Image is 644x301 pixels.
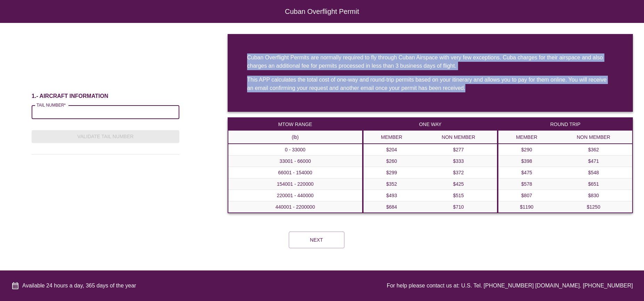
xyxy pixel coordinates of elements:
[28,11,616,12] h6: Cuban Overflight Permit
[555,144,633,156] td: $362
[420,156,498,167] td: $333
[363,156,420,167] td: $260
[498,190,555,201] td: $807
[228,118,362,131] th: MTOW RANGE
[387,282,633,290] div: For help please contact us at: U.S. Tel. [PHONE_NUMBER] [DOMAIN_NAME]. [PHONE_NUMBER]
[247,53,613,70] div: Cuban Overflight Permits are normally required to fly through Cuban Airspace with very few except...
[363,167,420,178] td: $299
[555,167,633,178] td: $548
[498,118,633,131] th: ROUND TRIP
[363,178,420,190] td: $352
[228,178,362,190] th: 154001 - 220000
[228,201,362,213] th: 440001 - 2200000
[555,156,633,167] td: $471
[228,156,362,167] th: 33001 - 66000
[420,144,498,156] td: $277
[36,102,66,108] label: TAIL NUMBER*
[498,117,633,213] table: a dense table
[228,131,362,144] th: (lb)
[498,131,555,144] th: MEMBER
[498,178,555,190] td: $578
[498,201,555,213] td: $1190
[555,131,633,144] th: NON MEMBER
[498,144,555,156] td: $290
[420,167,498,178] td: $372
[32,93,179,100] h6: 1.- AIRCRAFT INFORMATION
[363,131,420,144] th: MEMBER
[420,201,498,213] td: $710
[498,167,555,178] td: $475
[363,201,420,213] td: $684
[228,117,363,213] table: a dense table
[363,144,420,156] td: $204
[228,167,362,178] th: 66001 - 154000
[289,232,344,248] button: Next
[228,144,362,156] th: 0 - 33000
[420,178,498,190] td: $425
[363,118,498,131] th: ONE WAY
[555,201,633,213] td: $1250
[498,156,555,167] td: $398
[11,282,136,290] div: Available 24 hours a day, 365 days of the year
[228,190,362,201] th: 220001 - 440000
[420,131,498,144] th: NON MEMBER
[247,76,613,92] div: This APP calculates the total cost of one-way and round-trip permits based on your itinerary and ...
[555,190,633,201] td: $830
[363,190,420,201] td: $493
[363,117,498,213] table: a dense table
[555,178,633,190] td: $651
[420,190,498,201] td: $515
